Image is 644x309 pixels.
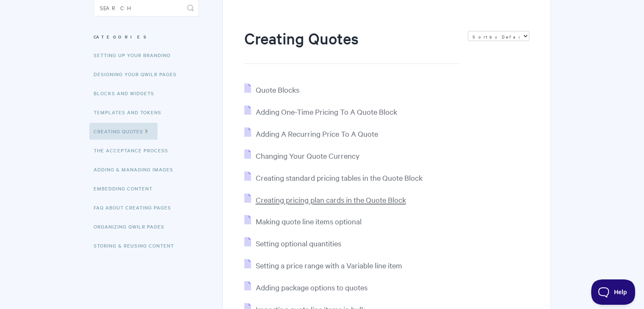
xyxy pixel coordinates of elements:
[244,129,378,138] a: Adding A Recurring Price To A Quote
[244,238,341,248] a: Setting optional quantities
[94,218,171,235] a: Organizing Qwilr Pages
[255,151,359,160] span: Changing Your Quote Currency
[255,85,299,94] span: Quote Blocks
[255,216,361,226] span: Making quote line items optional
[244,260,402,270] a: Setting a price range with a Variable line item
[244,282,367,292] a: Adding package options to quotes
[244,173,422,182] a: Creating standard pricing tables in the Quote Block
[94,104,168,121] a: Templates and Tokens
[244,107,397,116] a: Adding One-Time Pricing To A Quote Block
[255,238,341,248] span: Setting optional quantities
[255,107,397,116] span: Adding One-Time Pricing To A Quote Block
[94,180,159,197] a: Embedding Content
[94,47,177,63] a: Setting up your Branding
[591,279,636,305] iframe: Toggle Customer Support
[94,237,180,254] a: Storing & Reusing Content
[468,31,529,41] select: Page reloads on selection
[89,123,158,140] a: Creating Quotes
[94,161,180,178] a: Adding & Managing Images
[244,195,406,204] a: Creating pricing plan cards in the Quote Block
[94,199,177,216] a: FAQ About Creating Pages
[244,28,459,64] h1: Creating Quotes
[255,282,367,292] span: Adding package options to quotes
[94,66,183,83] a: Designing Your Qwilr Pages
[255,129,378,138] span: Adding A Recurring Price To A Quote
[244,85,299,94] a: Quote Blocks
[94,142,174,159] a: The Acceptance Process
[94,85,160,102] a: Blocks and Widgets
[244,216,361,226] a: Making quote line items optional
[94,29,199,44] h3: Categories
[255,195,406,204] span: Creating pricing plan cards in the Quote Block
[255,173,422,182] span: Creating standard pricing tables in the Quote Block
[244,151,359,160] a: Changing Your Quote Currency
[255,260,402,270] span: Setting a price range with a Variable line item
